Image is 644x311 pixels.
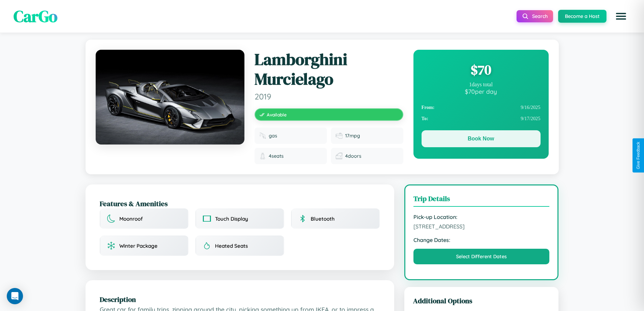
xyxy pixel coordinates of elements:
[413,237,550,243] strong: Change Dates:
[255,50,403,89] h1: Lamborghini Murcielago
[259,153,266,159] img: Seats
[413,214,550,220] strong: Pick-up Location:
[100,294,380,304] h2: Description
[422,82,541,88] div: 1 days total
[269,133,277,139] span: gas
[96,50,244,145] img: Lamborghini Murcielago 2019
[413,194,550,207] h3: Trip Details
[345,153,361,159] span: 4 doors
[215,216,248,222] span: Touch Display
[422,88,541,95] div: $ 70 per day
[119,243,158,249] span: Winter Package
[345,133,360,139] span: 17 mpg
[612,7,630,26] button: Open menu
[267,112,287,117] span: Available
[422,102,541,113] div: 9 / 16 / 2025
[255,91,403,102] span: 2019
[7,288,23,304] div: Open Intercom Messenger
[14,5,57,27] span: CarGo
[422,61,541,79] div: $ 70
[336,132,342,139] img: Fuel efficiency
[636,142,641,169] div: Give Feedback
[532,13,548,19] span: Search
[269,153,284,159] span: 4 seats
[558,10,606,23] button: Become a Host
[100,199,380,208] h2: Features & Amenities
[259,132,266,139] img: Fuel type
[422,113,541,124] div: 9 / 17 / 2025
[413,249,550,264] button: Select Different Dates
[215,243,248,249] span: Heated Seats
[422,105,435,110] strong: From:
[517,10,553,22] button: Search
[422,116,428,121] strong: To:
[336,153,342,159] img: Doors
[119,216,143,222] span: Moonroof
[413,296,550,306] h3: Additional Options
[422,130,541,147] button: Book Now
[311,216,335,222] span: Bluetooth
[413,223,550,230] span: [STREET_ADDRESS]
